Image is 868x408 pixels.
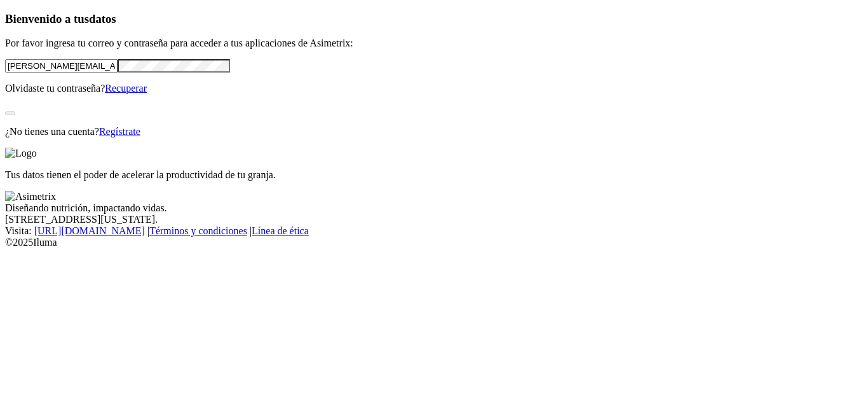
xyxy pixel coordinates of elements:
img: Asimetrix [5,191,56,202]
div: Diseñando nutrición, impactando vidas. [5,202,863,214]
span: datos [89,12,116,25]
a: Recuperar [105,83,147,94]
p: Por favor ingresa tu correo y contraseña para acceder a tus aplicaciones de Asimetrix: [5,38,863,49]
div: [STREET_ADDRESS][US_STATE]. [5,214,863,225]
div: © 2025 Iluma [5,237,863,248]
img: Logo [5,148,37,159]
a: Términos y condiciones [149,225,247,236]
input: Tu correo [5,59,118,73]
p: Olvidaste tu contraseña? [5,83,863,94]
a: [URL][DOMAIN_NAME] [34,225,145,236]
p: Tus datos tienen el poder de acelerar la productividad de tu granja. [5,169,863,181]
h3: Bienvenido a tus [5,12,863,26]
a: Línea de ética [252,225,309,236]
a: Regístrate [99,126,140,137]
div: Visita : | | [5,225,863,237]
p: ¿No tienes una cuenta? [5,126,863,137]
